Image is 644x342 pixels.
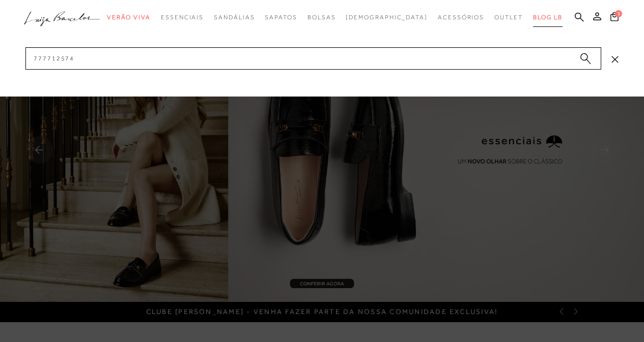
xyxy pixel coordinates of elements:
a: categoryNavScreenReaderText [265,8,297,27]
a: categoryNavScreenReaderText [494,8,523,27]
span: Sapatos [265,14,297,21]
a: noSubCategoriesText [346,8,428,27]
a: categoryNavScreenReaderText [107,8,151,27]
a: categoryNavScreenReaderText [307,8,336,27]
span: [DEMOGRAPHIC_DATA] [346,14,428,21]
button: 1 [607,11,622,25]
span: Acessórios [438,14,484,21]
span: Verão Viva [107,14,151,21]
span: 1 [615,10,622,17]
span: Essenciais [161,14,204,21]
input: Buscar. [25,47,601,70]
span: Sandálias [214,14,255,21]
span: Outlet [494,14,523,21]
span: Bolsas [307,14,336,21]
a: BLOG LB [533,8,563,27]
a: categoryNavScreenReaderText [161,8,204,27]
a: categoryNavScreenReaderText [214,8,255,27]
span: BLOG LB [533,14,563,21]
a: categoryNavScreenReaderText [438,8,484,27]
